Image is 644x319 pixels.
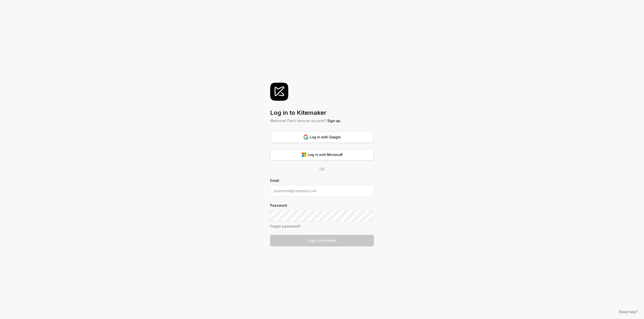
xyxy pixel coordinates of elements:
div: Log in to Kitemaker [270,109,374,117]
img: svg%3e [270,83,288,101]
button: Log in with Microsoft [270,149,374,161]
img: svg%3e [302,152,307,157]
img: svg%3e [303,135,308,140]
a: Forgot password? [270,224,301,228]
div: OR [270,167,374,172]
button: Log in with Google [270,131,374,143]
input: yourname@company.com [270,185,374,197]
label: Password [270,203,374,208]
div: Welcome! Don't have an account? [270,118,374,123]
div: Log in with Microsoft [302,152,343,157]
label: Email [270,178,374,183]
button: Log in with email [270,235,374,246]
a: Sign up. [327,119,341,123]
button: Need help? [617,308,640,315]
div: Log in with Google [303,134,340,140]
div: Log in with email [308,238,336,243]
